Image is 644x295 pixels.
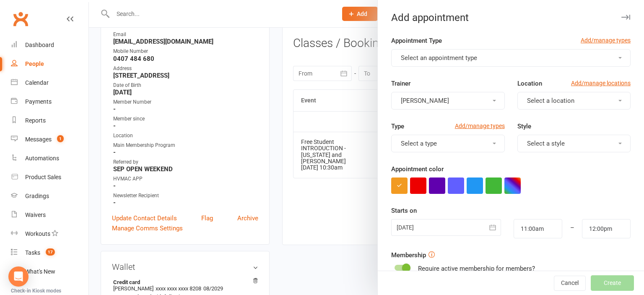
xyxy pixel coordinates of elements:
[391,92,504,110] button: [PERSON_NAME]
[571,78,631,88] a: Add/manage locations
[11,36,88,55] a: Dashboard
[517,78,542,89] label: Location
[25,155,59,162] div: Automations
[25,42,54,48] div: Dashboard
[517,92,631,110] button: Select a location
[11,225,88,243] a: Workouts
[391,164,444,174] label: Appointment color
[25,117,46,124] div: Reports
[562,219,582,238] div: –
[25,136,52,143] div: Messages
[11,187,88,206] a: Gradings
[554,276,586,291] button: Cancel
[11,55,88,73] a: People
[11,168,88,187] a: Product Sales
[11,73,88,92] a: Calendar
[391,78,410,89] label: Trainer
[25,98,52,105] div: Payments
[11,262,88,281] a: What's New
[25,230,50,237] div: Workouts
[401,97,449,104] span: [PERSON_NAME]
[581,36,631,45] a: Add/manage types
[418,264,535,274] div: Require active membership for members?
[25,268,55,275] div: What's New
[10,8,31,29] a: Clubworx
[11,111,88,130] a: Reports
[25,193,49,199] div: Gradings
[25,174,61,180] div: Product Sales
[11,149,88,168] a: Automations
[455,121,505,131] a: Add/manage types
[8,266,29,287] div: Open Intercom Messenger
[391,121,404,131] label: Type
[25,211,46,218] div: Waivers
[25,79,49,86] div: Calendar
[391,135,504,152] button: Select a type
[391,206,417,216] label: Starts on
[11,130,88,149] a: Messages 1
[378,12,644,23] div: Add appointment
[527,140,565,147] span: Select a style
[401,140,437,147] span: Select a type
[25,60,44,67] div: People
[11,92,88,111] a: Payments
[57,135,64,142] span: 1
[11,243,88,262] a: Tasks 17
[401,54,477,62] span: Select an appointment type
[25,249,40,256] div: Tasks
[517,135,631,152] button: Select a style
[11,206,88,225] a: Waivers
[527,97,574,104] span: Select a location
[391,49,631,67] button: Select an appointment type
[517,121,531,131] label: Style
[391,36,442,46] label: Appointment Type
[391,250,426,260] label: Membership
[46,248,55,256] span: 17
